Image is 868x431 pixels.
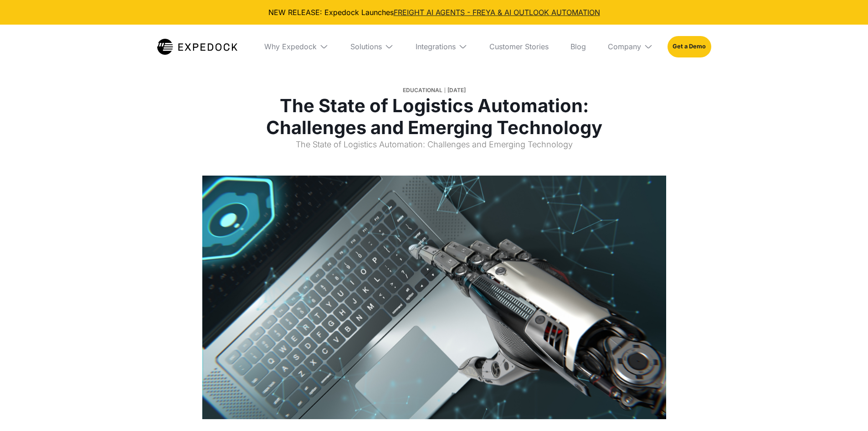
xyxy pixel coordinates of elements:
h1: The State of Logistics Automation: Challenges and Emerging Technology [265,95,603,139]
div: Why Expedock [257,25,336,68]
div: Educational [403,86,442,95]
div: Why Expedock [264,42,317,51]
div: Company [601,25,660,68]
div: NEW RELEASE: Expedock Launches [7,7,861,17]
div: Company [608,42,641,51]
a: FREIGHT AI AGENTS - FREYA & AI OUTLOOK AUTOMATION [394,8,600,17]
div: Solutions [350,42,382,51]
a: Get a Demo [668,36,711,57]
div: Integrations [408,25,475,68]
div: Solutions [343,25,401,68]
p: The State of Logistics Automation: Challenges and Emerging Technology [265,139,603,157]
div: [DATE] [447,86,466,95]
a: Blog [563,25,593,68]
div: Integrations [416,42,456,51]
a: Customer Stories [482,25,556,68]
